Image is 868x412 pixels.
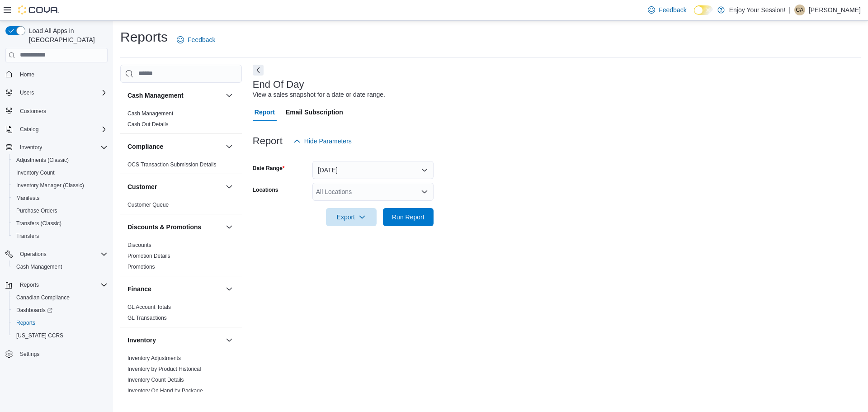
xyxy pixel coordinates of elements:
[20,71,34,78] span: Home
[120,28,168,46] h1: Reports
[20,108,46,115] span: Customers
[13,261,108,272] span: Cash Management
[13,180,108,191] span: Inventory Manager (Classic)
[253,90,385,99] div: View a sales snapshot for a date or date range.
[2,68,111,81] button: Home
[290,132,355,150] button: Hide Parameters
[224,90,235,101] button: Cash Management
[13,317,39,328] a: Reports
[9,317,111,329] button: Reports
[16,307,52,314] span: Dashboards
[127,315,167,321] a: GL Transactions
[421,188,428,195] button: Open list of options
[794,5,805,15] div: Carrie Anderson
[694,5,713,15] input: Dark Mode
[16,142,46,153] button: Inventory
[9,329,111,342] button: [US_STATE] CCRS
[16,263,62,270] span: Cash Management
[9,192,111,204] button: Manifests
[16,124,42,135] button: Catalog
[2,279,111,291] button: Reports
[659,5,686,14] span: Feedback
[127,91,184,100] h3: Cash Management
[16,124,108,135] span: Catalog
[127,161,217,168] span: OCS Transaction Submission Details
[13,218,65,229] a: Transfers (Classic)
[13,292,108,303] span: Canadian Compliance
[13,317,108,328] span: Reports
[286,103,343,121] span: Email Subscription
[13,180,88,191] a: Inventory Manager (Classic)
[383,208,434,226] button: Run Report
[18,5,59,14] img: Cova
[224,222,235,232] button: Discounts & Promotions
[16,349,43,360] a: Settings
[13,231,108,242] span: Transfers
[127,161,217,168] a: OCS Transaction Submission Details
[16,182,84,189] span: Inventory Manager (Classic)
[20,126,38,133] span: Catalog
[127,376,184,384] span: Inventory Count Details
[13,155,72,166] a: Adjustments (Classic)
[13,261,66,272] a: Cash Management
[13,205,108,216] span: Purchase Orders
[127,202,169,208] a: Customer Queue
[16,194,39,202] span: Manifests
[9,179,111,192] button: Inventory Manager (Classic)
[127,387,203,394] span: Inventory On Hand by Package
[13,292,73,303] a: Canadian Compliance
[9,304,111,317] a: Dashboards
[127,253,170,259] a: Promotion Details
[127,366,201,372] a: Inventory by Product Historical
[120,108,242,133] div: Cash Management
[16,69,38,80] a: Home
[13,218,108,229] span: Transfers (Classic)
[9,204,111,217] button: Purchase Orders
[809,5,861,15] p: [PERSON_NAME]
[127,201,169,208] span: Customer Queue
[127,263,155,270] span: Promotions
[16,249,108,260] span: Operations
[127,284,151,294] h3: Finance
[224,141,235,152] button: Compliance
[16,279,42,290] button: Reports
[9,166,111,179] button: Inventory Count
[253,165,285,172] label: Date Range
[20,350,39,358] span: Settings
[255,103,275,121] span: Report
[120,159,242,174] div: Compliance
[13,193,108,204] span: Manifests
[127,304,171,310] a: GL Account Totals
[16,279,108,290] span: Reports
[326,208,377,226] button: Export
[127,142,163,151] h3: Compliance
[20,144,42,151] span: Inventory
[127,336,222,345] button: Inventory
[16,69,108,80] span: Home
[2,86,111,99] button: Users
[120,240,242,276] div: Discounts & Promotions
[224,284,235,294] button: Finance
[127,336,156,345] h3: Inventory
[16,332,63,339] span: [US_STATE] CCRS
[173,31,219,49] a: Feedback
[2,104,111,118] button: Customers
[13,155,108,166] span: Adjustments (Classic)
[13,330,67,341] a: [US_STATE] CCRS
[9,260,111,273] button: Cash Management
[25,26,108,44] span: Load All Apps in [GEOGRAPHIC_DATA]
[13,305,56,316] a: Dashboards
[312,161,434,179] button: [DATE]
[16,87,38,98] button: Users
[2,248,111,260] button: Operations
[13,305,108,316] span: Dashboards
[729,5,786,15] p: Enjoy Your Session!
[127,110,173,117] span: Cash Management
[13,205,61,216] a: Purchase Orders
[127,242,151,248] a: Discounts
[253,136,283,147] h3: Report
[224,181,235,192] button: Customer
[253,186,278,194] label: Locations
